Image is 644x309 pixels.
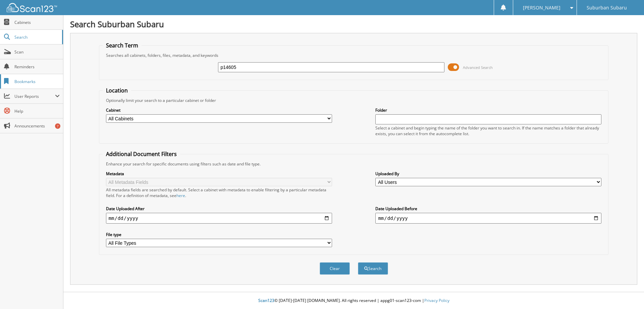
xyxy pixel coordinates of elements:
[14,34,59,40] span: Search
[70,18,637,30] h1: Search Suburban Subaru
[523,6,560,10] span: [PERSON_NAME]
[106,206,332,211] label: Date Uploaded After
[463,65,493,70] span: Advanced Search
[320,262,350,275] button: Clear
[7,3,57,12] img: scan123-logo-white.svg
[176,193,185,198] a: here
[14,108,60,114] span: Help
[14,93,55,99] span: User Reports
[14,64,60,70] span: Reminders
[14,20,60,25] span: Cabinets
[106,187,332,198] div: All metadata fields are searched by default. Select a cabinet with metadata to enable filtering b...
[103,42,142,49] legend: Search Term
[375,213,601,224] input: end
[103,87,131,94] legend: Location
[103,150,180,158] legend: Additional Document Filters
[14,79,60,84] span: Bookmarks
[106,107,332,113] label: Cabinet
[103,52,605,58] div: Searches all cabinets, folders, files, metadata, and keywords
[103,98,605,103] div: Optionally limit your search to a particular cabinet or folder
[424,298,449,303] a: Privacy Policy
[14,123,60,129] span: Announcements
[55,123,60,129] div: 7
[106,232,332,237] label: File type
[14,49,60,55] span: Scan
[63,293,644,309] div: © [DATE]-[DATE] [DOMAIN_NAME]. All rights reserved | appg01-scan123-com |
[106,171,332,177] label: Metadata
[375,107,601,113] label: Folder
[375,125,601,137] div: Select a cabinet and begin typing the name of the folder you want to search in. If the name match...
[358,262,388,275] button: Search
[587,6,627,10] span: Suburban Subaru
[103,161,605,167] div: Enhance your search for specific documents using filters such as date and file type.
[106,213,332,224] input: start
[375,171,601,177] label: Uploaded By
[258,298,274,303] span: Scan123
[375,206,601,211] label: Date Uploaded Before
